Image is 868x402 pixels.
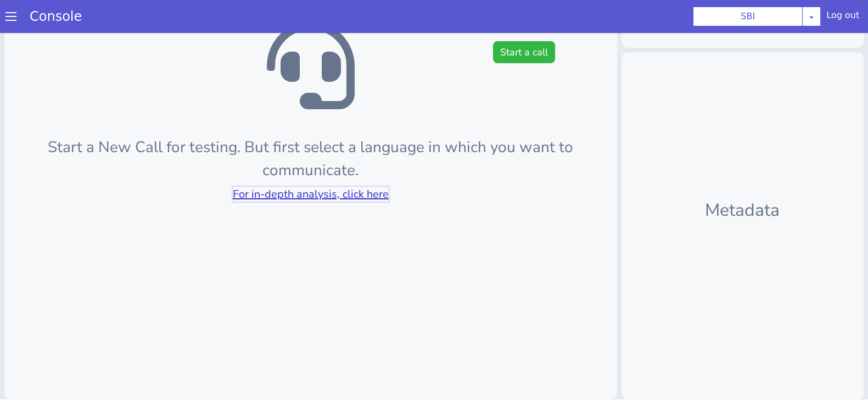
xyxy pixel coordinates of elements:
[233,157,389,171] a: For in-depth analysis, click here
[693,7,803,26] button: SBI
[639,167,846,193] p: Metadata
[826,9,859,26] div: Log out
[22,105,600,152] p: Start a New Call for testing. But first select a language in which you want to communicate.
[16,9,95,24] a: Console
[493,11,555,33] button: Start a call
